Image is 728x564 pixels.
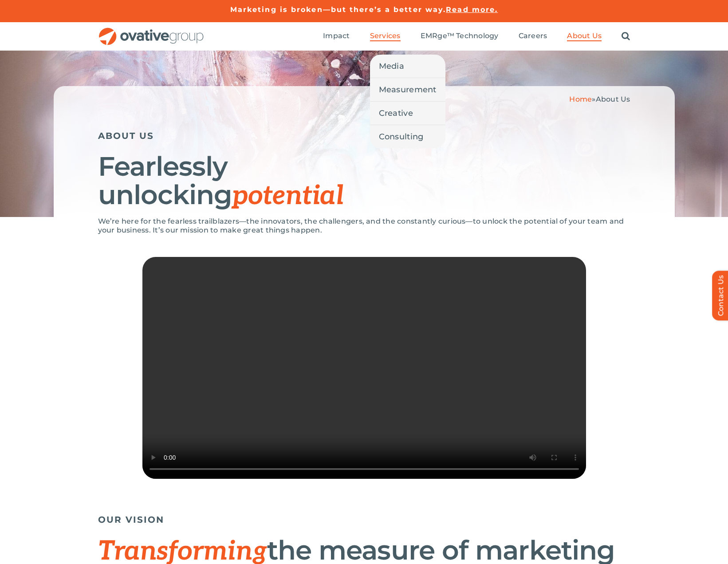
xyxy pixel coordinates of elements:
a: Search [622,32,630,41]
a: Home [569,95,592,103]
a: Consulting [370,125,445,148]
span: » [569,95,630,103]
span: About Us [596,95,630,103]
span: Careers [519,32,547,40]
a: Read more. [446,5,498,14]
a: Creative [370,102,445,125]
span: Impact [323,32,350,40]
video: Sorry, your browser doesn't support embedded videos. [142,257,586,479]
nav: Menu [323,22,630,51]
a: Careers [519,32,547,41]
h5: OUR VISION [98,514,630,525]
span: Consulting [379,130,424,143]
a: EMRge™ Technology [421,32,499,41]
span: Media [379,60,404,72]
p: We’re here for the fearless trailblazers—the innovators, the challengers, and the constantly curi... [98,217,630,235]
span: Creative [379,107,413,119]
span: potential [232,180,343,212]
span: Measurement [379,83,437,96]
a: OG_Full_horizontal_RGB [98,27,205,35]
span: About Us [567,32,602,40]
h5: ABOUT US [98,130,630,141]
a: Services [370,32,401,41]
a: Impact [323,32,350,41]
span: EMRge™ Technology [421,32,499,40]
a: About Us [567,32,602,41]
a: Media [370,55,445,78]
a: Marketing is broken—but there’s a better way. [230,5,446,14]
span: Services [370,32,401,40]
a: Measurement [370,78,445,101]
h1: Fearlessly unlocking [98,152,630,210]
